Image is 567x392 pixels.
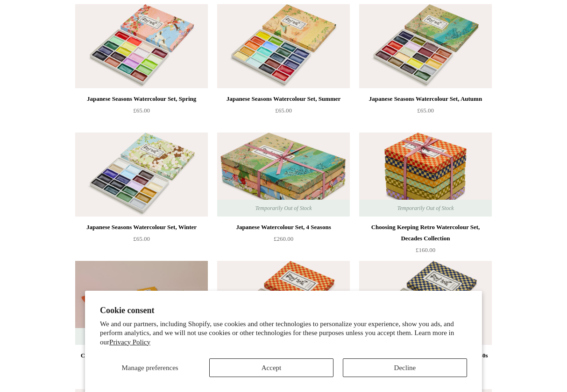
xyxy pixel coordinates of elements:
[75,133,208,217] a: Japanese Seasons Watercolour Set, Winter Japanese Seasons Watercolour Set, Winter
[359,261,492,345] img: Choosing Keeping Retro Watercolour Set, 1930s
[75,261,208,345] a: Choosing Keeping Retro Watercolour Set, 20th Century Part I Choosing Keeping Retro Watercolour Se...
[359,261,492,345] a: Choosing Keeping Retro Watercolour Set, 1930s Choosing Keeping Retro Watercolour Set, 1930s
[220,93,347,105] div: Japanese Seasons Watercolour Set, Summer
[361,93,489,105] div: Japanese Seasons Watercolour Set, Autumn
[217,261,350,345] img: Choosing Keeping Retro Watercolour Set, 1920s
[217,261,350,345] a: Choosing Keeping Retro Watercolour Set, 1920s Choosing Keeping Retro Watercolour Set, 1920s
[359,222,492,260] a: Choosing Keeping Retro Watercolour Set, Decades Collection £160.00
[209,358,333,377] button: Accept
[109,338,150,346] a: Privacy Policy
[100,320,467,347] p: We and our partners, including Shopify, use cookies and other technologies to personalize your ex...
[217,133,350,217] a: Japanese Watercolour Set, 4 Seasons Japanese Watercolour Set, 4 Seasons Temporarily Out of Stock
[388,200,463,217] span: Temporarily Out of Stock
[217,4,350,88] img: Japanese Seasons Watercolour Set, Summer
[78,93,206,105] div: Japanese Seasons Watercolour Set, Spring
[274,235,293,242] span: £260.00
[275,107,292,114] span: £65.00
[361,222,489,244] div: Choosing Keeping Retro Watercolour Set, Decades Collection
[75,261,208,345] img: Choosing Keeping Retro Watercolour Set, 20th Century Part I
[75,4,208,88] img: Japanese Seasons Watercolour Set, Spring
[100,358,200,377] button: Manage preferences
[416,246,435,253] span: £160.00
[100,306,467,315] h2: Cookie consent
[75,93,208,132] a: Japanese Seasons Watercolour Set, Spring £65.00
[417,107,434,114] span: £65.00
[133,235,150,242] span: £65.00
[121,364,178,371] span: Manage preferences
[75,133,208,217] img: Japanese Seasons Watercolour Set, Winter
[78,222,206,233] div: Japanese Seasons Watercolour Set, Winter
[217,222,350,260] a: Japanese Watercolour Set, 4 Seasons £260.00
[359,133,492,217] img: Choosing Keeping Retro Watercolour Set, Decades Collection
[217,133,350,217] img: Japanese Watercolour Set, 4 Seasons
[246,200,321,217] span: Temporarily Out of Stock
[220,222,347,233] div: Japanese Watercolour Set, 4 Seasons
[359,133,492,217] a: Choosing Keeping Retro Watercolour Set, Decades Collection Choosing Keeping Retro Watercolour Set...
[217,93,350,132] a: Japanese Seasons Watercolour Set, Summer £65.00
[133,107,150,114] span: £65.00
[343,358,467,377] button: Decline
[359,93,492,132] a: Japanese Seasons Watercolour Set, Autumn £65.00
[75,350,208,388] a: Choosing Keeping Retro Watercolour Set, 20th Century Part I £100.00
[217,4,350,88] a: Japanese Seasons Watercolour Set, Summer Japanese Seasons Watercolour Set, Summer
[75,222,208,260] a: Japanese Seasons Watercolour Set, Winter £65.00
[359,4,492,88] img: Japanese Seasons Watercolour Set, Autumn
[78,350,206,372] div: Choosing Keeping Retro Watercolour Set, 20th Century Part I
[359,4,492,88] a: Japanese Seasons Watercolour Set, Autumn Japanese Seasons Watercolour Set, Autumn
[75,4,208,88] a: Japanese Seasons Watercolour Set, Spring Japanese Seasons Watercolour Set, Spring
